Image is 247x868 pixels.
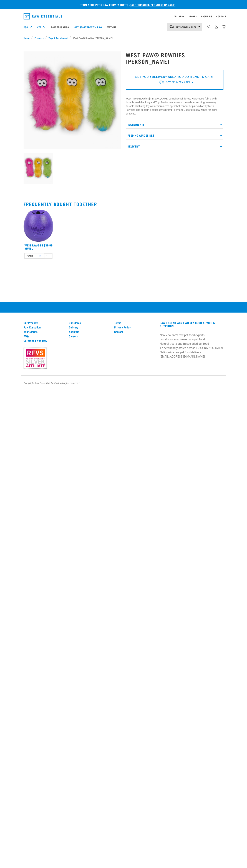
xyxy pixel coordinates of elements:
[126,142,223,150] p: Delivery
[24,321,65,324] a: Our Products
[114,330,155,333] a: Contact
[48,20,72,34] a: Raw Education
[24,210,53,242] img: 91vjngt Ls L AC SL1500
[24,25,28,29] a: Dog
[69,335,110,338] a: Careers
[24,36,223,40] nav: breadcrumbs
[24,326,65,329] a: Raw Education
[24,330,65,333] a: Your Stories
[37,25,41,29] a: Cat
[216,16,226,17] a: Contact
[160,321,223,328] h3: RAW ESSENTIALS | Wildly Good Advice & Nutrition
[22,347,49,370] img: rfvs.png
[176,26,196,28] span: Set Delivery Area
[207,25,211,28] img: home-icon-1@2x.png
[24,201,223,207] h2: Frequently bought together
[126,97,223,116] p: West Paw® Rowdies [PERSON_NAME] combines reinforced HardyTex® fabric with durable mesh backing an...
[126,121,223,129] p: Ingredients
[130,4,175,6] a: take our quick pet questionnaire.
[114,326,155,329] a: Privacy Policy
[69,330,110,333] a: About Us
[33,36,46,40] a: Products
[215,25,218,29] img: user.png
[169,25,174,28] img: van-moving.png
[24,339,65,342] a: Get started with Raw
[114,321,155,324] a: Terms
[135,75,214,79] p: SET YOUR DELIVERY AREA TO ADD ITEMS TO CART
[24,153,53,184] img: Custer 3
[24,382,80,385] em: Copyright Raw Essentials Limited. All rights reserved.
[222,25,226,29] img: home-icon@2x.png
[24,36,31,40] a: Home
[201,16,212,17] a: About Us
[44,253,52,259] input: 1
[126,131,223,139] p: Feeding Guidelines
[47,36,70,40] a: Toys & Enrichment
[24,244,43,249] a: West Paw® Lil Rumbl
[174,16,184,17] a: Delivery
[105,20,119,34] a: Vethub
[188,16,197,17] a: Stores
[126,52,223,64] h1: West Paw® Rowdies [PERSON_NAME]
[72,20,105,34] a: Get started with Raw
[160,333,223,359] p: New Zealand's raw pet food experts Locally sourced frozen raw pet food Natural treats and freeze ...
[69,321,110,324] a: Our Stores
[159,80,164,84] img: van-moving.png
[24,13,62,19] img: Raw Essentials Logo
[24,51,121,149] img: Custer 3
[44,244,52,247] div: $39.99
[166,81,190,84] span: Set Delivery Area
[21,12,226,21] nav: dropdown navigation
[69,326,110,329] a: Delivery
[24,335,65,338] a: FAQs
